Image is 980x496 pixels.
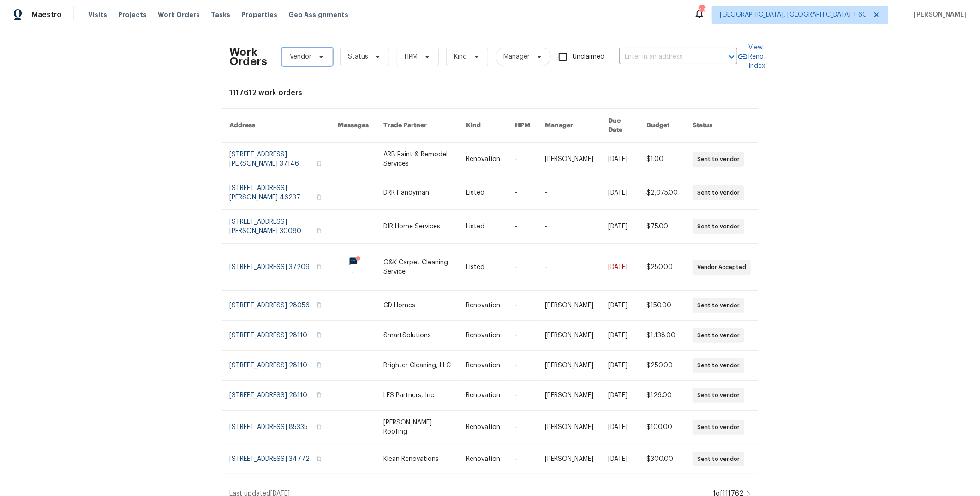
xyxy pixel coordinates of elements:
[348,52,368,61] span: Status
[508,444,538,474] td: -
[376,210,459,244] td: DIR Home Services
[315,263,323,271] button: Copy Address
[376,109,459,143] th: Trade Partner
[459,143,508,176] td: Renovation
[910,10,966,19] span: [PERSON_NAME]
[459,381,508,411] td: Renovation
[405,52,418,61] span: HPM
[538,143,601,176] td: [PERSON_NAME]
[737,43,765,71] a: View Reno Index
[459,411,508,444] td: Renovation
[508,210,538,244] td: -
[315,331,323,339] button: Copy Address
[315,391,323,399] button: Copy Address
[31,10,62,19] span: Maestro
[538,411,601,444] td: [PERSON_NAME]
[459,444,508,474] td: Renovation
[315,423,323,431] button: Copy Address
[459,321,508,351] td: Renovation
[619,50,711,64] input: Enter in an address
[508,321,538,351] td: -
[459,176,508,210] td: Listed
[538,244,601,291] td: -
[376,444,459,474] td: Klean Renovations
[288,10,348,19] span: Geo Assignments
[315,454,323,463] button: Copy Address
[508,109,538,143] th: HPM
[459,351,508,381] td: Renovation
[459,244,508,291] td: Listed
[573,52,604,62] span: Unclaimed
[699,6,705,15] div: 475
[508,176,538,210] td: -
[459,109,508,143] th: Kind
[211,12,230,18] span: Tasks
[376,411,459,444] td: [PERSON_NAME] Roofing
[503,52,530,61] span: Manager
[508,143,538,176] td: -
[538,321,601,351] td: [PERSON_NAME]
[376,143,459,176] td: ARB Paint & Remodel Services
[538,291,601,321] td: [PERSON_NAME]
[538,351,601,381] td: [PERSON_NAME]
[376,351,459,381] td: Brighter Cleaning, LLC
[538,444,601,474] td: [PERSON_NAME]
[725,50,738,63] button: Open
[290,52,311,61] span: Vendor
[118,10,147,19] span: Projects
[454,52,467,61] span: Kind
[229,88,751,97] div: 1117612 work orders
[508,411,538,444] td: -
[538,210,601,244] td: -
[229,48,267,66] h2: Work Orders
[315,227,323,235] button: Copy Address
[376,244,459,291] td: G&K Carpet Cleaning Service
[459,291,508,321] td: Renovation
[315,159,323,167] button: Copy Address
[88,10,107,19] span: Visits
[601,109,639,143] th: Due Date
[508,291,538,321] td: -
[508,351,538,381] td: -
[315,301,323,309] button: Copy Address
[376,176,459,210] td: DRR Handyman
[241,10,277,19] span: Properties
[376,321,459,351] td: SmartSolutions
[158,10,200,19] span: Work Orders
[685,109,758,143] th: Status
[538,109,601,143] th: Manager
[330,109,376,143] th: Messages
[720,10,867,19] span: [GEOGRAPHIC_DATA], [GEOGRAPHIC_DATA] + 60
[508,244,538,291] td: -
[376,381,459,411] td: LFS Partners, Inc.
[315,361,323,369] button: Copy Address
[538,176,601,210] td: -
[222,109,330,143] th: Address
[459,210,508,244] td: Listed
[639,109,685,143] th: Budget
[315,193,323,201] button: Copy Address
[376,291,459,321] td: CD Homes
[508,381,538,411] td: -
[538,381,601,411] td: [PERSON_NAME]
